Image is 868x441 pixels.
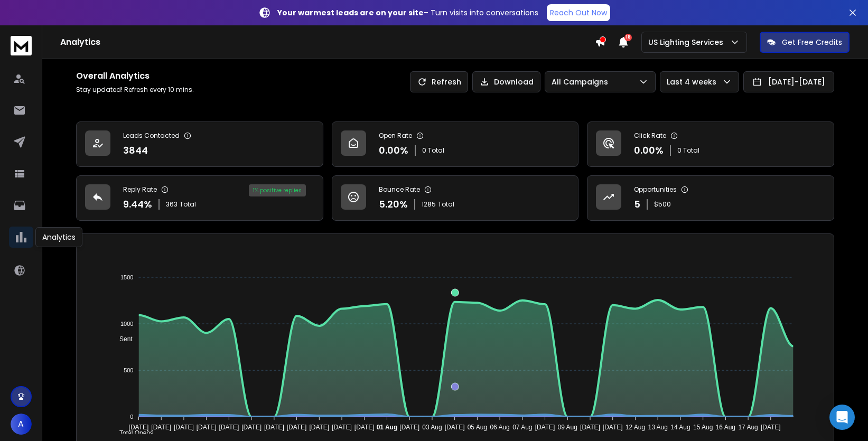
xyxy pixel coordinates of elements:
[219,424,239,431] tspan: [DATE]
[152,424,172,431] tspan: [DATE]
[438,200,454,209] span: Total
[379,197,408,212] p: 5.20 %
[332,175,579,221] a: Bounce Rate5.20%1285Total
[587,175,834,221] a: Opportunities5$500
[120,321,133,327] tspan: 1000
[422,146,444,155] p: 0 Total
[180,200,196,209] span: Total
[552,77,612,87] p: All Campaigns
[693,424,713,431] tspan: 15 Aug
[130,414,134,420] tspan: 0
[670,424,690,431] tspan: 14 Aug
[743,71,834,92] button: [DATE]-[DATE]
[124,367,133,373] tspan: 500
[377,424,398,431] tspan: 01 Aug
[422,424,442,431] tspan: 03 Aug
[760,32,850,53] button: Get Free Credits
[60,36,595,49] h1: Analytics
[11,36,32,55] img: logo
[11,414,32,435] button: A
[648,424,668,431] tspan: 13 Aug
[648,37,727,48] p: US Lighting Services
[249,184,306,196] div: 1 % positive replies
[829,405,855,430] div: Open Intercom Messenger
[332,121,579,167] a: Open Rate0.00%0 Total
[490,424,510,431] tspan: 06 Aug
[624,34,632,41] span: 18
[550,7,607,18] p: Reach Out Now
[761,424,781,431] tspan: [DATE]
[634,185,677,194] p: Opportunities
[634,132,666,140] p: Click Rate
[634,197,640,212] p: 5
[535,424,555,431] tspan: [DATE]
[677,146,699,155] p: 0 Total
[512,424,532,431] tspan: 07 Aug
[558,424,577,431] tspan: 09 Aug
[76,121,323,167] a: Leads Contacted3844
[35,227,82,247] div: Analytics
[111,335,133,343] span: Sent
[667,77,721,87] p: Last 4 weeks
[76,86,194,94] p: Stay updated! Refresh every 10 mins.
[354,424,375,431] tspan: [DATE]
[120,274,133,280] tspan: 1500
[123,143,148,158] p: 3844
[76,175,323,221] a: Reply Rate9.44%363Total1% positive replies
[716,424,735,431] tspan: 16 Aug
[287,424,307,431] tspan: [DATE]
[123,197,152,212] p: 9.44 %
[379,132,412,140] p: Open Rate
[634,143,664,158] p: 0.00 %
[379,143,408,158] p: 0.00 %
[197,424,217,431] tspan: [DATE]
[587,121,834,167] a: Click Rate0.00%0 Total
[76,70,194,82] h1: Overall Analytics
[410,71,468,92] button: Refresh
[310,424,330,431] tspan: [DATE]
[782,37,842,48] p: Get Free Credits
[580,424,600,431] tspan: [DATE]
[277,7,538,18] p: – Turn visits into conversations
[111,429,153,437] span: Total Opens
[603,424,623,431] tspan: [DATE]
[445,424,465,431] tspan: [DATE]
[277,7,424,18] strong: Your warmest leads are on your site
[654,200,671,209] p: $ 500
[264,424,284,431] tspan: [DATE]
[547,4,610,21] a: Reach Out Now
[332,424,352,431] tspan: [DATE]
[400,424,420,431] tspan: [DATE]
[468,424,487,431] tspan: 05 Aug
[241,424,262,431] tspan: [DATE]
[174,424,194,431] tspan: [DATE]
[626,424,645,431] tspan: 12 Aug
[739,424,758,431] tspan: 17 Aug
[432,77,461,87] p: Refresh
[129,424,149,431] tspan: [DATE]
[166,200,178,209] span: 363
[123,185,157,194] p: Reply Rate
[123,132,180,140] p: Leads Contacted
[422,200,436,209] span: 1285
[472,71,540,92] button: Download
[379,185,420,194] p: Bounce Rate
[494,77,534,87] p: Download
